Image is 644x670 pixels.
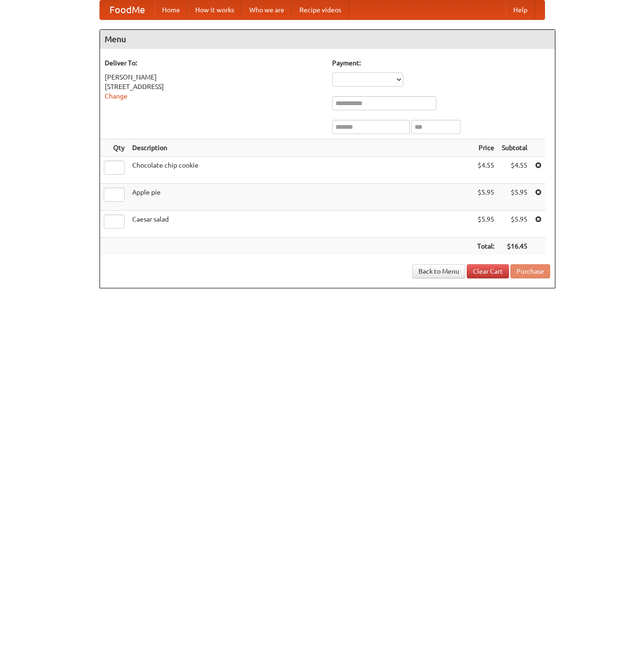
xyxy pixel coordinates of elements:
[412,264,465,278] a: Back to Menu
[105,82,323,91] div: [STREET_ADDRESS]
[105,72,323,82] div: [PERSON_NAME]
[498,184,531,211] td: $5.95
[105,92,127,100] a: Change
[473,157,498,184] td: $4.55
[473,184,498,211] td: $5.95
[498,238,531,255] th: $16.45
[128,157,473,184] td: Chocolate chip cookie
[498,139,531,157] th: Subtotal
[292,0,349,19] a: Recipe videos
[100,0,154,19] a: FoodMe
[100,139,128,157] th: Qty
[128,139,473,157] th: Description
[188,0,242,19] a: How it works
[473,238,498,255] th: Total:
[506,0,535,19] a: Help
[128,184,473,211] td: Apple pie
[510,264,550,278] button: Purchase
[332,58,550,68] h5: Payment:
[467,264,509,278] a: Clear Cart
[128,211,473,238] td: Caesar salad
[100,30,555,49] h4: Menu
[105,58,323,68] h5: Deliver To:
[473,211,498,238] td: $5.95
[242,0,292,19] a: Who we are
[498,157,531,184] td: $4.55
[473,139,498,157] th: Price
[154,0,188,19] a: Home
[498,211,531,238] td: $5.95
